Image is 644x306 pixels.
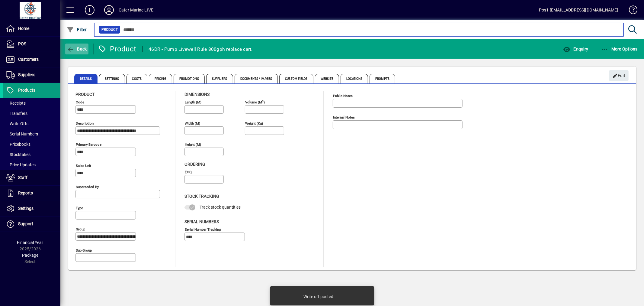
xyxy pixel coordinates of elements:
a: Serial Numbers [3,129,60,139]
span: Track stock quantities [200,205,241,210]
mat-label: Superseded by [76,185,99,189]
span: Write Offs [6,121,28,126]
button: Enquiry [562,44,590,54]
mat-label: Height (m) [185,142,201,147]
mat-label: Weight (Kg) [245,121,263,125]
a: Transfers [3,108,60,119]
a: Stocktakes [3,149,60,160]
a: Receipts [3,98,60,108]
span: Financial Year [17,240,43,245]
button: More Options [600,44,639,54]
button: Back [65,44,88,54]
span: Back [67,47,87,51]
span: Stock Tracking [184,194,219,199]
mat-label: Code [76,100,84,104]
div: Pos1 [EMAIL_ADDRESS][DOMAIN_NAME] [539,5,618,15]
span: Staff [18,175,27,180]
a: POS [3,37,60,52]
a: Suppliers [3,67,60,83]
a: Support [3,216,60,232]
span: Products [18,88,35,93]
span: Pricebooks [6,142,30,147]
span: Package [22,253,38,258]
mat-label: Length (m) [185,100,201,104]
a: Staff [3,170,60,185]
span: Receipts [6,101,26,106]
mat-label: Type [76,206,83,210]
mat-label: Width (m) [185,121,200,125]
span: More Options [601,47,638,51]
mat-label: Volume (m ) [245,100,265,104]
a: Pricebooks [3,139,60,149]
span: Reports [18,190,33,195]
a: Settings [3,201,60,216]
span: Documents / Images [235,74,278,83]
mat-label: Group [76,227,85,231]
span: Ordering [184,162,205,167]
span: Settings [99,74,125,83]
button: Profile [99,5,119,15]
span: Website [315,74,339,83]
mat-label: Serial Number tracking [185,227,221,231]
mat-label: Description [76,121,94,125]
button: Add [80,5,99,15]
button: Filter [65,24,88,35]
mat-label: Public Notes [333,94,353,98]
span: Costs [127,74,148,83]
span: Product [101,27,118,33]
span: Details [74,74,98,83]
a: Reports [3,186,60,201]
span: Serial Numbers [184,219,219,224]
span: Locations [341,74,368,83]
span: POS [18,41,26,46]
a: Knowledge Base [624,1,636,21]
span: Transfers [6,111,27,116]
span: Product [75,92,95,97]
div: Product [98,44,136,54]
app-page-header-button: Back [60,44,94,54]
span: Pricing [149,74,172,83]
span: Dimensions [184,92,210,97]
span: Prompts [370,74,395,83]
span: Suppliers [206,74,233,83]
a: Home [3,21,60,36]
span: Custom Fields [279,74,313,83]
mat-label: Primary barcode [76,142,101,147]
span: Price Updates [6,162,36,167]
span: Customers [18,57,39,62]
span: Serial Numbers [6,132,38,136]
div: 46DR - Pump Livewell Rule 800gph replace cart. [149,44,253,54]
mat-label: Sales unit [76,164,91,168]
span: Home [18,26,29,31]
mat-label: Sub group [76,248,92,252]
span: Stocktakes [6,152,30,157]
mat-label: EOQ [185,170,192,174]
span: Promotions [174,74,205,83]
div: Write off posted. [303,294,335,300]
span: Settings [18,206,34,211]
span: Filter [67,27,87,32]
span: Enquiry [563,47,588,51]
button: Edit [609,70,629,81]
span: Suppliers [18,72,35,77]
span: Support [18,221,33,226]
a: Write Offs [3,119,60,129]
span: Edit [613,71,626,81]
sup: 3 [262,99,264,103]
a: Price Updates [3,160,60,170]
mat-label: Internal Notes [333,115,355,119]
a: Customers [3,52,60,67]
div: Cater Marine LIVE [119,5,153,15]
